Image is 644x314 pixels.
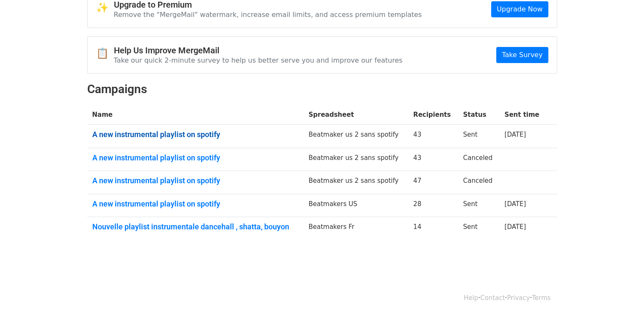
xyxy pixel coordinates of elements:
[304,105,408,125] th: Spreadsheet
[408,194,458,217] td: 28
[92,222,299,231] a: Nouvelle playlist instrumentale dancehall , shatta, bouyon
[504,200,526,208] a: [DATE]
[458,217,500,240] td: Sent
[464,294,478,302] a: Help
[408,148,458,171] td: 43
[96,47,114,60] span: 📋
[602,273,644,314] iframe: Chat Widget
[92,199,299,209] a: A new instrumental playlist on spotify
[408,125,458,148] td: 43
[499,105,546,125] th: Sent time
[408,105,458,125] th: Recipients
[458,148,500,171] td: Canceled
[92,153,299,163] a: A new instrumental playlist on spotify
[504,131,526,138] a: [DATE]
[458,105,500,125] th: Status
[480,294,505,302] a: Contact
[304,194,408,217] td: Beatmakers US
[458,194,500,217] td: Sent
[87,105,304,125] th: Name
[496,47,548,63] a: Take Survey
[408,217,458,240] td: 14
[532,294,550,302] a: Terms
[96,2,114,14] span: ✨
[92,176,299,185] a: A new instrumental playlist on spotify
[304,125,408,148] td: Beatmaker us 2 sans spotify
[92,130,299,139] a: A new instrumental playlist on spotify
[87,82,557,96] h2: Campaigns
[458,171,500,194] td: Canceled
[304,217,408,240] td: Beatmakers Fr
[114,45,403,55] h4: Help Us Improve MergeMail
[304,171,408,194] td: Beatmaker us 2 sans spotify
[504,223,526,231] a: [DATE]
[114,56,403,65] p: Take our quick 2-minute survey to help us better serve you and improve our features
[408,171,458,194] td: 47
[507,294,530,302] a: Privacy
[114,10,422,19] p: Remove the "MergeMail" watermark, increase email limits, and access premium templates
[491,1,548,17] a: Upgrade Now
[304,148,408,171] td: Beatmaker us 2 sans spotify
[458,125,500,148] td: Sent
[602,273,644,314] div: Widget de chat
